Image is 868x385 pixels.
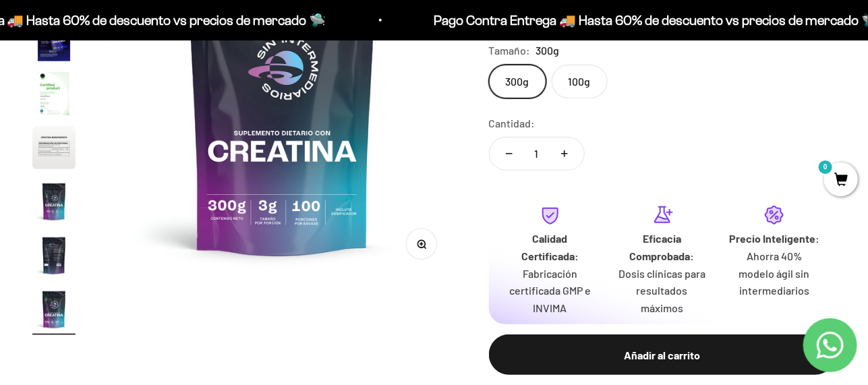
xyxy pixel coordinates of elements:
[32,234,76,277] img: Creatina Monohidrato
[16,118,279,142] div: Una promoción especial
[32,180,76,223] img: Creatina Monohidrato
[489,334,836,375] button: Añadir al carrito
[817,159,834,175] mark: 0
[32,126,76,173] button: Ir al artículo 6
[32,72,76,115] img: Creatina Monohidrato
[521,232,579,262] strong: Calidad Certificada:
[32,18,76,65] button: Ir al artículo 4
[32,234,76,281] button: Ir al artículo 8
[16,64,279,88] div: Más información sobre los ingredientes
[545,138,584,170] button: Aumentar cantidad
[32,288,76,335] button: Ir al artículo 9
[32,72,76,119] button: Ir al artículo 5
[16,91,279,115] div: Reseñas de otros clientes
[221,202,278,225] span: Enviar
[536,42,560,59] span: 300g
[489,42,531,59] legend: Tamaño:
[32,126,76,169] img: Creatina Monohidrato
[729,247,819,299] p: Ahorra 40% modelo ágil sin intermediarios
[16,145,279,169] div: Un video del producto
[16,22,279,53] p: ¿Qué te haría sentir más seguro de comprar este producto?
[219,202,279,225] button: Enviar
[32,288,76,331] img: Creatina Monohidrato
[617,265,707,317] p: Dosis clínicas para resultados máximos
[516,347,809,364] div: Añadir al carrito
[489,115,536,132] label: Cantidad:
[490,138,529,170] button: Reducir cantidad
[32,180,76,227] button: Ir al artículo 7
[824,173,858,188] a: 0
[729,232,819,245] strong: Precio Inteligente:
[630,232,695,262] strong: Eficacia Comprobada:
[16,172,279,196] div: Un mejor precio
[505,265,596,317] p: Fabricación certificada GMP e INVIMA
